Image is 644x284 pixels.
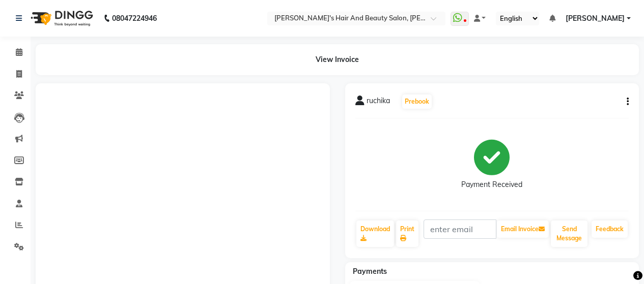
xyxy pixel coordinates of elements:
[36,44,639,75] div: View Invoice
[367,96,390,110] span: ruchika
[353,267,387,276] span: Payments
[396,220,418,247] a: Print
[402,94,432,109] button: Prebook
[424,219,497,239] input: enter email
[592,220,628,238] a: Feedback
[112,4,157,33] b: 08047224946
[551,220,587,247] button: Send Message
[26,4,96,33] img: logo
[461,179,522,190] div: Payment Received
[356,220,394,247] a: Download
[566,13,625,24] span: [PERSON_NAME]
[497,220,549,238] button: Email Invoice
